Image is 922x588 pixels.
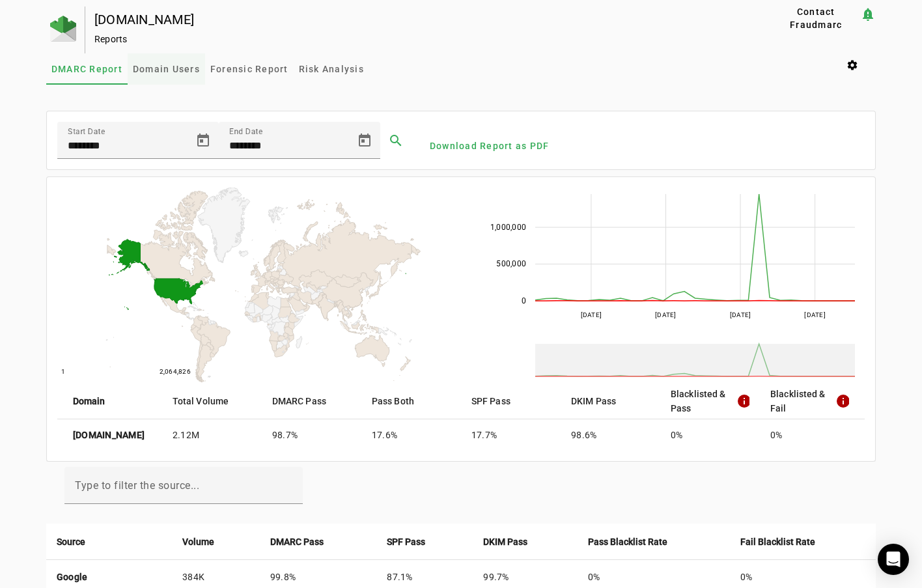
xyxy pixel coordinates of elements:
[262,383,361,419] mat-header-cell: DMARC Pass
[777,5,855,31] span: Contact Fraudmarc
[51,64,122,74] span: DMARC Report
[188,125,219,156] button: Open calendar
[660,419,760,451] mat-cell: 0%
[588,535,719,549] div: Pass Blacklist Rate
[57,572,88,582] strong: Google
[461,419,561,451] mat-cell: 17.7%
[73,394,105,408] strong: Domain
[61,368,65,375] text: 1
[133,64,200,74] span: Domain Users
[57,188,461,383] svg: A chart.
[68,127,105,136] mat-label: Start Date
[94,33,730,46] div: Reports
[349,125,380,156] button: Open calendar
[57,535,85,549] strong: Source
[229,127,262,136] mat-label: End Date
[660,383,760,419] mat-header-cell: Blacklisted & Pass
[162,419,262,451] mat-cell: 2.12M
[804,311,826,318] text: [DATE]
[860,7,876,22] mat-icon: notification_important
[483,535,566,549] div: DKIM Pass
[361,383,461,419] mat-header-cell: Pass Both
[561,419,660,451] mat-cell: 98.6%
[94,13,730,26] div: [DOMAIN_NAME]
[210,64,288,74] span: Forensic Report
[159,368,190,375] text: 2,064,826
[270,535,366,549] div: DMARC Pass
[46,53,128,85] a: DMARC Report
[835,393,849,409] mat-icon: info
[740,535,865,549] div: Fail Blacklist Rate
[561,383,660,419] mat-header-cell: DKIM Pass
[878,544,909,575] div: Open Intercom Messenger
[128,53,205,85] a: Domain Users
[387,535,425,549] strong: SPF Pass
[588,535,667,549] strong: Pass Blacklist Rate
[299,64,364,74] span: Risk Analysis
[760,383,865,419] mat-header-cell: Blacklisted & Fail
[57,535,161,549] div: Source
[581,311,602,318] text: [DATE]
[772,7,860,30] button: Contact Fraudmarc
[760,419,865,451] mat-cell: 0%
[75,479,199,492] mat-label: Type to filter the source...
[730,311,751,318] text: [DATE]
[496,259,526,268] text: 500,000
[361,419,461,451] mat-cell: 17.6%
[270,535,324,549] strong: DMARC Pass
[736,393,749,409] mat-icon: info
[740,535,815,549] strong: Fail Blacklist Rate
[483,535,527,549] strong: DKIM Pass
[490,223,526,232] text: 1,000,000
[205,53,294,85] a: Forensic Report
[425,134,555,158] button: Download Report as PDF
[182,535,249,549] div: Volume
[73,428,145,441] strong: [DOMAIN_NAME]
[50,16,76,42] img: Fraudmarc Logo
[522,296,526,305] text: 0
[387,535,462,549] div: SPF Pass
[162,383,262,419] mat-header-cell: Total Volume
[430,139,550,152] span: Download Report as PDF
[655,311,677,318] text: [DATE]
[262,419,361,451] mat-cell: 98.7%
[294,53,369,85] a: Risk Analysis
[182,535,214,549] strong: Volume
[461,383,561,419] mat-header-cell: SPF Pass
